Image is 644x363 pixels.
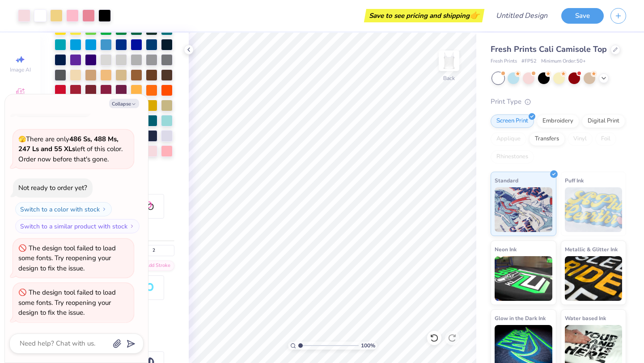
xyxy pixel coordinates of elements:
[18,135,26,144] span: 🫣
[568,132,593,146] div: Vinyl
[470,10,479,21] span: 👉
[582,114,625,128] div: Digital Print
[491,132,526,146] div: Applique
[440,52,458,70] img: Back
[565,256,623,301] img: Metallic & Glitter Ink
[541,58,586,65] span: Minimum Order: 50 +
[10,66,31,73] span: Image AI
[18,135,123,164] span: There are only left of this color. Order now before that's gone.
[366,9,482,22] div: Save to see pricing and shipping
[537,114,579,128] div: Embroidery
[565,245,618,254] span: Metallic & Glitter Ink
[18,183,87,192] div: Not ready to order yet?
[109,99,139,108] button: Collapse
[491,44,607,55] span: Fresh Prints Cali Camisole Top
[595,132,616,146] div: Foil
[15,202,112,216] button: Switch to a color with stock
[491,58,517,65] span: Fresh Prints
[443,74,455,82] div: Back
[495,256,552,301] img: Neon Ink
[15,219,140,233] button: Switch to a similar product with stock
[565,187,623,232] img: Puff Ink
[521,58,537,65] span: # FP52
[565,176,584,185] span: Puff Ink
[491,114,534,128] div: Screen Print
[102,207,107,212] img: Switch to a color with stock
[495,187,552,232] img: Standard
[18,288,116,317] div: The design tool failed to load some fonts. Try reopening your design to fix the issue.
[495,176,518,185] span: Standard
[129,224,135,229] img: Switch to a similar product with stock
[134,261,174,271] div: Add Stroke
[565,313,606,323] span: Water based Ink
[495,245,517,254] span: Neon Ink
[529,132,565,146] div: Transfers
[361,342,375,350] span: 100 %
[489,7,555,25] input: Untitled Design
[561,8,604,24] button: Save
[491,97,626,107] div: Print Type
[18,244,116,273] div: The design tool failed to load some fonts. Try reopening your design to fix the issue.
[495,313,546,323] span: Glow in the Dark Ink
[491,150,534,164] div: Rhinestones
